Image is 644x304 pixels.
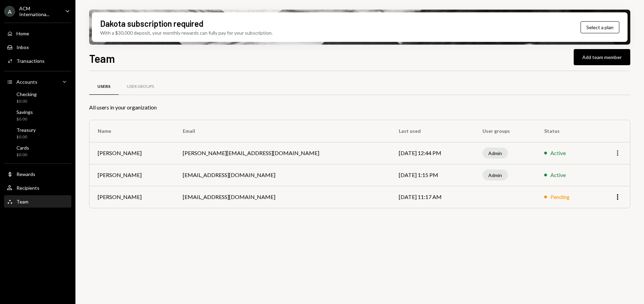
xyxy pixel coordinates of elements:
[175,186,390,208] td: [EMAIL_ADDRESS][DOMAIN_NAME]
[4,182,71,194] a: Recipients
[16,116,33,122] div: $0.00
[90,186,175,208] td: [PERSON_NAME]
[4,75,71,88] a: Accounts
[90,142,175,164] td: [PERSON_NAME]
[90,164,175,186] td: [PERSON_NAME]
[16,58,45,64] div: Transactions
[536,120,595,142] th: Status
[482,148,508,159] div: Admin
[16,98,37,104] div: $0.00
[4,6,15,17] div: A
[16,199,28,204] div: Team
[19,5,60,17] div: ACM Internationa...
[89,51,115,65] h1: Team
[550,149,566,157] div: Active
[16,109,33,115] div: Savings
[89,78,119,95] a: Users
[16,31,29,36] div: Home
[474,120,536,142] th: User groups
[16,171,35,177] div: Rewards
[16,152,29,158] div: $0.00
[16,145,29,151] div: Cards
[97,84,110,90] div: Users
[4,89,71,106] a: Checking$0.00
[482,169,508,180] div: Admin
[100,29,273,36] div: With a $30,000 deposit, your monthly rewards can fully pay for your subscription.
[16,127,36,133] div: Treasury
[4,55,71,67] a: Transactions
[90,120,175,142] th: Name
[574,49,630,65] button: Add team member
[391,164,474,186] td: [DATE] 1:15 PM
[89,103,630,112] div: All users in your organization
[4,41,71,53] a: Inbox
[391,142,474,164] td: [DATE] 12:44 PM
[100,18,203,29] div: Dakota subscription required
[16,79,37,85] div: Accounts
[4,27,71,39] a: Home
[4,107,71,124] a: Savings$0.00
[175,164,390,186] td: [EMAIL_ADDRESS][DOMAIN_NAME]
[16,44,29,50] div: Inbox
[550,171,566,179] div: Active
[4,125,71,141] a: Treasury$0.00
[4,168,71,180] a: Rewards
[391,186,474,208] td: [DATE] 11:17 AM
[16,91,37,97] div: Checking
[550,193,570,201] div: Pending
[4,143,71,159] a: Cards$0.00
[127,84,154,90] div: User Groups
[391,120,474,142] th: Last used
[16,185,39,191] div: Recipients
[4,195,71,208] a: Team
[175,142,390,164] td: [PERSON_NAME][EMAIL_ADDRESS][DOMAIN_NAME]
[175,120,390,142] th: Email
[119,78,162,95] a: User Groups
[581,21,619,33] button: Select a plan
[16,134,36,140] div: $0.00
